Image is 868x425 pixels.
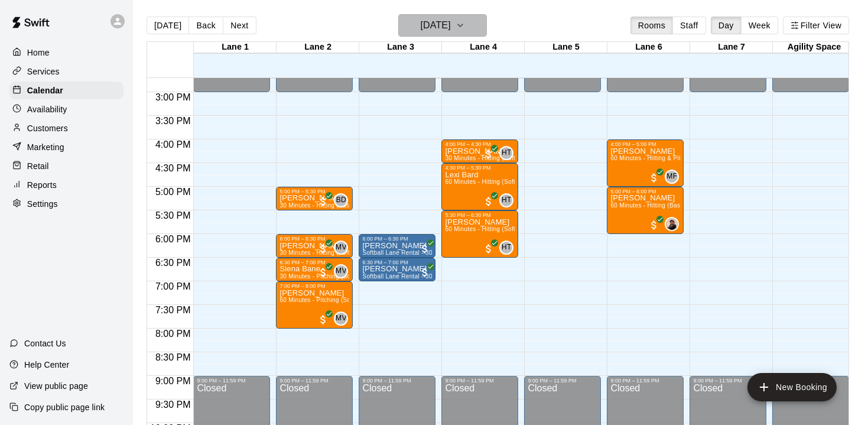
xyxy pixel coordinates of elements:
[27,103,67,115] p: Availability
[648,172,660,184] span: All customers have paid
[317,243,329,255] span: All customers have paid
[9,195,123,213] a: Settings
[672,17,706,34] button: Staff
[441,210,518,258] div: 5:30 PM – 6:30 PM: Mia Maldonado
[279,202,365,209] span: 30 Minutes - Hitting (Baseball)
[334,264,348,278] div: Maia Valenti
[362,236,432,242] div: 6:00 PM – 6:30 PM
[9,119,123,137] a: Customers
[334,241,348,255] div: Maia Valenti
[783,17,849,34] button: Filter View
[419,243,431,255] span: All customers have paid
[610,155,726,161] span: 60 Minutes - Hitting & Pitching (Baseball)
[441,139,518,163] div: 4:00 PM – 4:30 PM: Savannah Clark
[630,17,673,34] button: Rooms
[610,378,680,384] div: 9:00 PM – 11:59 PM
[24,380,88,392] p: View public page
[336,194,346,206] span: BD
[152,139,194,150] span: 4:00 PM
[773,42,856,53] div: Agility Space
[693,378,763,384] div: 9:00 PM – 11:59 PM
[339,312,348,326] span: Maia Valenti
[339,193,348,207] span: Bryce Dahnert
[441,163,518,210] div: 4:30 PM – 5:30 PM: 60 Minutes - Hitting (Softball)
[279,236,349,242] div: 6:00 PM – 6:30 PM
[445,165,515,171] div: 4:30 PM – 5:30 PM
[279,283,349,289] div: 7:00 PM – 8:00 PM
[339,264,348,278] span: Maia Valenti
[152,163,194,173] span: 4:30 PM
[690,42,773,53] div: Lane 7
[504,146,513,160] span: Hannah Thomas
[152,258,194,268] span: 6:30 PM
[499,146,513,160] div: Hannah Thomas
[665,217,679,231] div: Will Smith
[27,122,68,134] p: Customers
[499,241,513,255] div: Hannah Thomas
[27,179,57,191] p: Reports
[398,14,487,37] button: [DATE]
[276,281,353,329] div: 7:00 PM – 8:00 PM: Karina Shenier
[502,147,512,159] span: HT
[741,17,778,34] button: Week
[197,378,266,384] div: 9:00 PM – 11:59 PM
[445,141,515,147] div: 4:00 PM – 4:30 PM
[502,194,512,206] span: HT
[27,66,60,77] p: Services
[362,249,456,256] span: Softball Lane Rental - 30 Minutes
[9,100,123,118] a: Availability
[359,42,442,53] div: Lane 3
[610,141,680,147] div: 4:00 PM – 5:00 PM
[442,42,525,53] div: Lane 4
[9,44,123,61] a: Home
[445,155,527,161] span: 30 Minutes - Hitting (Softball)
[276,234,353,258] div: 6:00 PM – 6:30 PM: Ava Venafro
[279,297,366,303] span: 60 Minutes - Pitching (Softball)
[483,148,495,160] span: All customers have paid
[9,176,123,194] div: Reports
[24,359,69,371] p: Help Center
[610,202,695,209] span: 60 Minutes - Hitting (Baseball)
[277,42,359,53] div: Lane 2
[421,17,451,34] h6: [DATE]
[525,42,607,53] div: Lane 5
[669,170,679,184] span: Matt Field
[27,47,50,59] p: Home
[317,267,329,278] span: All customers have paid
[445,212,515,218] div: 5:30 PM – 6:30 PM
[9,138,123,156] div: Marketing
[223,17,256,34] button: Next
[317,314,329,326] span: All customers have paid
[334,312,348,326] div: Maia Valenti
[152,400,194,410] span: 9:30 PM
[279,189,349,194] div: 5:00 PM – 5:30 PM
[504,193,513,207] span: Hannah Thomas
[669,217,679,231] span: Will Smith
[445,179,527,185] span: 60 Minutes - Hitting (Softball)
[499,193,513,207] div: Hannah Thomas
[362,259,432,265] div: 6:30 PM – 7:00 PM
[317,196,329,207] span: All customers have paid
[362,273,456,280] span: Softball Lane Rental - 30 Minutes
[27,160,49,172] p: Retail
[502,242,512,254] span: HT
[152,187,194,197] span: 5:00 PM
[665,170,679,184] div: Matt Field
[610,189,680,194] div: 5:00 PM – 6:00 PM
[334,193,348,207] div: Bryce Dahnert
[528,378,597,384] div: 9:00 PM – 11:59 PM
[279,249,362,256] span: 30 Minutes - Hitting (Softball)
[276,187,353,210] div: 5:00 PM – 5:30 PM: Grayson Smith
[279,378,349,384] div: 9:00 PM – 11:59 PM
[339,241,348,255] span: Maia Valenti
[483,243,495,255] span: All customers have paid
[27,85,63,96] p: Calendar
[279,259,349,265] div: 6:30 PM – 7:00 PM
[607,187,684,234] div: 5:00 PM – 6:00 PM: Braden Maldonado
[24,401,105,413] p: Copy public page link
[152,281,194,291] span: 7:00 PM
[667,171,677,183] span: MF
